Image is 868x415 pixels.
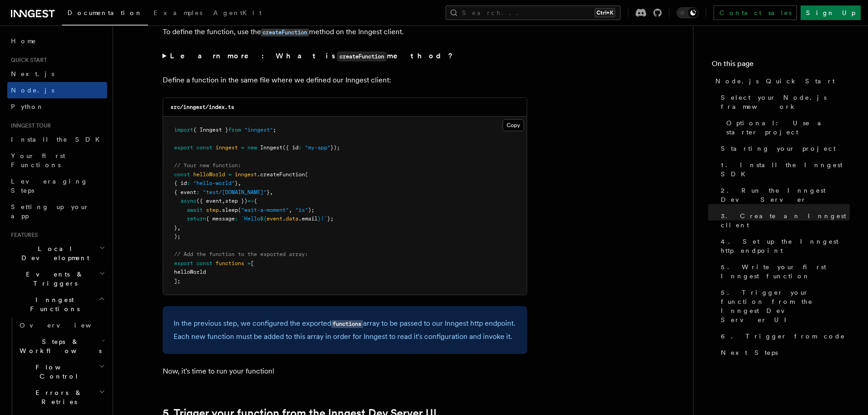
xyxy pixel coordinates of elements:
span: , [289,207,292,213]
a: Examples [148,3,208,25]
a: Sign Up [801,5,861,20]
span: 4. Set up the Inngest http endpoint [721,237,850,255]
code: src/inngest/index.ts [170,104,234,110]
span: .email [298,215,318,222]
span: ); [174,233,180,240]
span: "1s" [295,207,308,213]
a: Leveraging Steps [7,173,107,199]
p: To define the function, use the method on the Inngest client. [163,26,527,39]
span: Leveraging Steps [11,178,88,194]
button: Flow Control [16,359,107,384]
span: } [318,215,321,222]
span: Steps & Workflows [16,337,102,355]
strong: Learn more: What is method? [170,51,455,60]
span: new [247,144,257,151]
p: In the previous step, we configured the exported array to be passed to our Inngest http endpoint.... [174,317,516,343]
span: const [196,260,212,266]
a: AgentKit [208,3,267,25]
span: Starting your project [721,144,836,153]
a: Select your Node.js framework [717,89,850,115]
span: , [270,189,273,195]
a: Starting your project [717,140,850,157]
p: Define a function in the same file where we defined our Inngest client: [163,74,527,87]
button: Steps & Workflows [16,333,107,359]
span: = [241,144,244,151]
span: , [238,180,241,186]
span: "my-app" [305,144,330,151]
span: Events & Triggers [7,270,99,288]
a: 2. Run the Inngest Dev Server [717,182,850,208]
span: : [298,144,302,151]
a: Overview [16,317,107,333]
span: Features [7,231,38,239]
span: Examples [154,9,202,16]
span: Inngest [260,144,282,151]
span: Select your Node.js framework [721,93,850,111]
span: 5. Write your first Inngest function [721,262,850,281]
span: ({ id [282,144,298,151]
a: Node.js Quick Start [712,73,850,89]
button: Inngest Functions [7,292,107,317]
span: event [267,215,282,222]
span: data [286,215,298,222]
span: helloWorld [193,171,225,178]
span: functions [216,260,244,266]
span: , [177,225,180,231]
a: createFunction [261,27,309,36]
span: from [228,127,241,133]
a: Contact sales [714,5,797,20]
span: } [235,180,238,186]
span: // Your new function: [174,162,241,169]
span: export [174,260,193,266]
span: = [247,260,251,266]
span: inngest [235,171,257,178]
a: 5. Trigger your function from the Inngest Dev Server UI [717,284,850,328]
a: 3. Create an Inngest client [717,208,850,233]
p: Now, it's time to run your function! [163,365,527,378]
span: 1. Install the Inngest SDK [721,160,850,179]
span: .sleep [219,207,238,213]
a: Python [7,98,107,115]
a: Next Steps [717,344,850,361]
a: 1. Install the Inngest SDK [717,157,850,182]
code: createFunction [261,29,309,36]
summary: Learn more: What iscreateFunctionmethod? [163,50,527,63]
span: inngest [216,144,238,151]
span: { id [174,180,187,186]
kbd: Ctrl+K [595,8,615,17]
a: 5. Write your first Inngest function [717,259,850,284]
span: ({ event [196,198,222,204]
span: { Inngest } [193,127,228,133]
span: : [187,180,190,186]
span: [ [251,260,254,266]
span: "test/[DOMAIN_NAME]" [203,189,267,195]
a: Optional: Use a starter project [723,115,850,140]
span: : [235,215,238,222]
span: }); [330,144,340,151]
span: ); [308,207,314,213]
span: Optional: Use a starter project [726,118,850,137]
span: 6. Trigger from code [721,332,845,341]
a: Setting up your app [7,199,107,224]
span: Local Development [7,244,99,262]
button: Toggle dark mode [677,7,699,18]
span: AgentKit [213,9,262,16]
button: Search...Ctrl+K [446,5,621,20]
span: . [282,215,286,222]
span: Next Steps [721,348,778,357]
span: helloWorld [174,269,206,275]
span: !` [321,215,327,222]
span: `Hello [241,215,260,222]
a: Install the SDK [7,131,107,148]
span: => [247,198,254,204]
span: const [196,144,212,151]
button: Errors & Retries [16,384,107,410]
span: { event [174,189,196,195]
a: Next.js [7,66,107,82]
span: ( [238,207,241,213]
span: Quick start [7,56,47,64]
span: "hello-world" [193,180,235,186]
span: 2. Run the Inngest Dev Server [721,186,850,204]
h4: On this page [712,58,850,73]
span: Next.js [11,70,54,77]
